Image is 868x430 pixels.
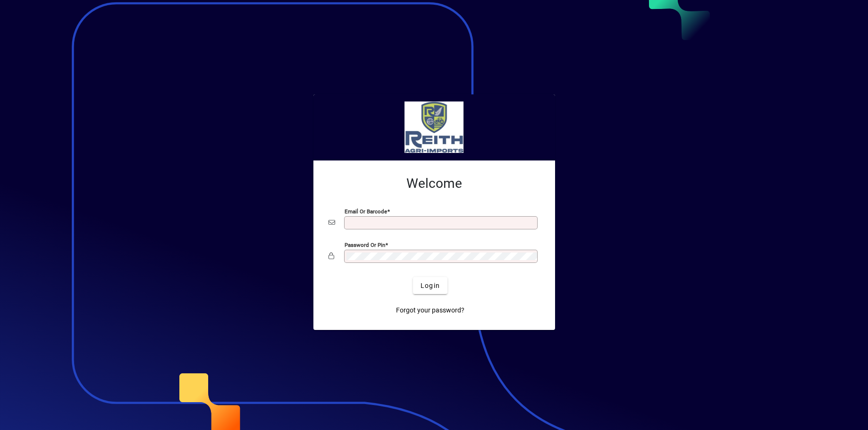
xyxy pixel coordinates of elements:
h2: Welcome [329,176,540,192]
mat-label: Email or Barcode [345,208,387,215]
mat-label: Password or Pin [345,242,385,248]
a: Forgot your password? [392,302,468,319]
span: Forgot your password? [396,305,464,315]
button: Login [413,277,447,294]
span: Login [421,281,440,291]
